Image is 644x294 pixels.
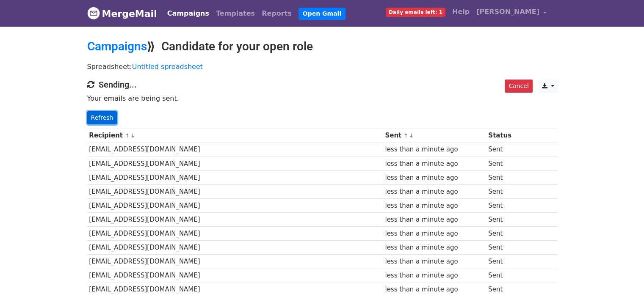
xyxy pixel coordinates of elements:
a: ↓ [409,132,414,139]
td: Sent [486,184,522,198]
td: Sent [486,157,522,170]
td: [EMAIL_ADDRESS][DOMAIN_NAME] [87,157,383,170]
a: Open Gmail [299,8,345,20]
a: Reports [258,5,295,22]
span: [PERSON_NAME] [476,7,539,17]
a: ↑ [404,132,408,139]
div: less than a minute ago [385,271,484,280]
th: Sent [383,129,486,143]
p: Your emails are being sent. [87,94,557,103]
iframe: Chat Widget [602,253,644,294]
p: Spreadsheet: [87,62,557,71]
td: Sent [486,269,522,283]
td: Sent [486,213,522,227]
div: less than a minute ago [385,159,484,169]
div: less than a minute ago [385,215,484,225]
td: Sent [486,199,522,213]
a: MergeMail [87,5,157,22]
div: less than a minute ago [385,201,484,211]
td: [EMAIL_ADDRESS][DOMAIN_NAME] [87,241,383,255]
td: [EMAIL_ADDRESS][DOMAIN_NAME] [87,170,383,184]
a: Untitled spreadsheet [132,63,203,71]
a: Templates [213,5,258,22]
img: MergeMail logo [87,7,100,19]
a: Daily emails left: 1 [382,3,449,20]
span: Daily emails left: 1 [386,8,445,17]
h2: ⟫ Candidate for your open role [87,39,557,54]
a: Campaigns [164,5,213,22]
a: [PERSON_NAME] [473,3,550,23]
td: Sent [486,255,522,269]
a: ↓ [130,132,135,139]
td: [EMAIL_ADDRESS][DOMAIN_NAME] [87,184,383,198]
td: Sent [486,143,522,157]
div: less than a minute ago [385,243,484,253]
div: less than a minute ago [385,187,484,197]
div: less than a minute ago [385,257,484,267]
td: Sent [486,170,522,184]
td: Sent [486,241,522,255]
th: Status [486,129,522,143]
th: Recipient [87,129,383,143]
div: less than a minute ago [385,145,484,154]
a: Help [449,3,473,20]
td: [EMAIL_ADDRESS][DOMAIN_NAME] [87,269,383,283]
a: ↑ [125,132,130,139]
td: Sent [486,227,522,241]
h4: Sending... [87,80,557,90]
td: [EMAIL_ADDRESS][DOMAIN_NAME] [87,213,383,227]
div: less than a minute ago [385,229,484,239]
td: [EMAIL_ADDRESS][DOMAIN_NAME] [87,199,383,213]
td: [EMAIL_ADDRESS][DOMAIN_NAME] [87,255,383,269]
a: Refresh [87,111,117,124]
a: Cancel [505,80,532,93]
div: less than a minute ago [385,173,484,183]
td: [EMAIL_ADDRESS][DOMAIN_NAME] [87,227,383,241]
td: [EMAIL_ADDRESS][DOMAIN_NAME] [87,143,383,157]
a: Campaigns [87,39,147,53]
